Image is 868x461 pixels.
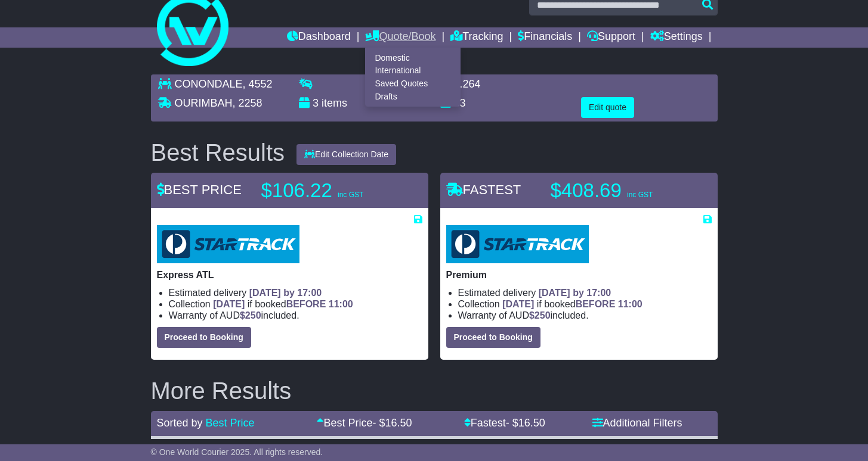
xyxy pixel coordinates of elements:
[157,417,203,429] span: Sorted by
[529,310,551,320] span: $
[365,48,461,107] div: Quote/Book
[366,51,460,64] a: Domestic
[372,417,412,429] span: - $
[464,417,545,429] a: Fastest- $16.50
[169,310,422,321] li: Warranty of AUD included.
[213,299,245,309] span: [DATE]
[587,27,635,48] a: Support
[338,191,363,199] span: inc GST
[245,310,261,320] span: 250
[261,179,410,203] p: $106.22
[365,27,435,48] a: Quote/Book
[502,299,534,309] span: [DATE]
[366,77,460,91] a: Saved Quotes
[446,182,521,197] span: FASTEST
[551,179,700,203] p: $408.69
[366,64,460,77] a: International
[618,299,642,309] span: 11:00
[151,447,323,457] span: © One World Courier 2025. All rights reserved.
[313,97,319,109] span: 3
[329,299,353,309] span: 11:00
[576,299,616,309] span: BEFORE
[240,310,261,320] span: $
[233,97,262,109] span: , 2258
[145,139,291,166] div: Best Results
[287,27,351,48] a: Dashboard
[454,97,466,109] span: 33
[175,78,243,90] span: CONONDALE
[539,288,611,298] span: [DATE] by 17:00
[506,417,545,429] span: - $
[581,97,634,118] button: Edit quote
[454,78,481,90] span: 0.264
[157,182,242,197] span: BEST PRICE
[385,417,412,429] span: 16.50
[169,287,422,298] li: Estimated delivery
[175,97,233,109] span: OURIMBAH
[627,191,653,199] span: inc GST
[502,299,642,309] span: if booked
[518,417,545,429] span: 16.50
[151,378,718,404] h2: More Results
[535,310,551,320] span: 250
[157,225,299,263] img: StarTrack: Express ATL
[450,27,503,48] a: Tracking
[366,90,460,103] a: Drafts
[458,287,712,298] li: Estimated delivery
[157,327,251,348] button: Proceed to Booking
[249,288,322,298] span: [DATE] by 17:00
[206,417,255,429] a: Best Price
[650,27,703,48] a: Settings
[169,298,422,310] li: Collection
[458,298,712,310] li: Collection
[446,269,712,281] p: Premium
[157,269,422,281] p: Express ATL
[518,27,572,48] a: Financials
[458,310,712,321] li: Warranty of AUD included.
[446,225,589,263] img: StarTrack: Premium
[322,97,347,109] span: items
[317,417,412,429] a: Best Price- $16.50
[243,78,273,90] span: , 4552
[592,417,682,429] a: Additional Filters
[446,327,540,348] button: Proceed to Booking
[286,299,326,309] span: BEFORE
[296,144,396,165] button: Edit Collection Date
[213,299,353,309] span: if booked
